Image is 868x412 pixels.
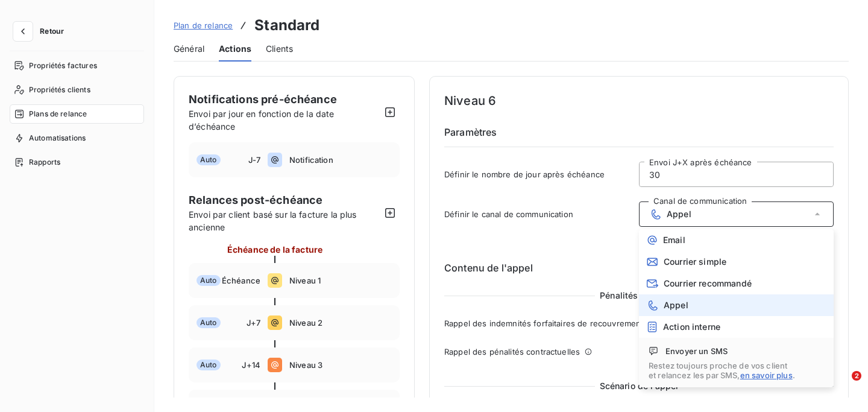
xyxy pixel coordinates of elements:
span: Échéance [222,276,260,285]
span: Automatisations [29,133,86,144]
span: Courrier recommandé [664,279,752,288]
span: Rapports [29,157,60,168]
button: Retour [10,22,74,41]
a: Plan de relance [174,19,233,31]
a: Plans de relance [10,104,144,124]
span: Pénalités de retard [595,290,683,302]
span: Notification [289,155,392,165]
span: Envoi par client basé sur la facture la plus ancienne [189,208,380,233]
span: Email [663,235,685,245]
span: Plans de relance [29,109,87,119]
iframe: Intercom live chat [827,371,856,400]
span: J+7 [247,318,260,328]
span: Plan de relance [174,21,233,30]
h4: Niveau 6 [444,91,834,110]
span: Envoi par jour en fonction de la date d’échéance [189,109,335,132]
a: Propriétés clients [10,80,144,100]
span: Propriétés factures [29,60,97,71]
span: Action interne [663,322,720,332]
span: Relances post-échéance [189,192,380,208]
span: Notifications pré-échéance [189,93,337,106]
h6: Contenu de l'appel [444,261,834,275]
span: Envoyer un SMS [665,346,728,356]
span: Clients [266,43,293,55]
a: Propriétés factures [10,56,144,75]
h6: Paramètres [444,125,834,147]
span: Auto [197,275,221,286]
span: 2 [852,371,861,381]
span: Rappel des indemnités forfaitaires de recouvrement (IFR) [444,319,664,328]
span: Auto [197,360,221,370]
span: Rappel des pénalités contractuelles [444,347,580,357]
span: Propriétés clients [29,84,90,95]
span: Appel [664,300,688,310]
a: Automatisations [10,128,144,148]
span: Scénario de l’appel [595,380,684,392]
span: J+14 [242,360,260,370]
span: J-7 [248,155,260,165]
span: Niveau 1 [289,276,392,285]
a: Rapports [10,153,144,172]
span: Actions [219,43,251,55]
span: Appel [667,209,691,219]
span: Définir le nombre de jour après échéance [444,170,639,179]
span: Niveau 2 [289,318,392,328]
span: Restez toujours proche de vos client et relancez les par SMS, . [649,361,824,380]
span: Général [174,43,204,55]
span: Auto [197,317,221,328]
span: Auto [197,154,221,165]
span: Échéance de la facture [227,243,322,256]
a: en savoir plus [740,370,793,380]
span: Courrier simple [664,257,726,267]
span: Définir le canal de communication [444,209,639,219]
h3: Standard [254,14,319,36]
span: Retour [40,28,64,35]
span: Niveau 3 [289,360,392,370]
